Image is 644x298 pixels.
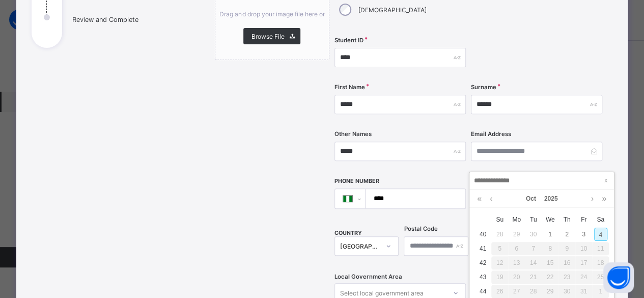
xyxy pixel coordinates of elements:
div: 18 [592,256,609,269]
div: 13 [508,256,525,269]
label: First Name [334,84,365,91]
span: Th [558,215,575,224]
div: 6 [508,242,525,255]
td: October 1, 2025 [542,227,558,241]
a: Next month (PageDown) [589,190,596,207]
th: Wed [542,212,558,227]
div: 28 [525,285,542,298]
td: October 23, 2025 [558,270,575,284]
span: Browse File [251,33,284,40]
td: October 11, 2025 [592,241,609,256]
span: Sa [592,215,609,224]
td: 41 [474,241,491,256]
div: 15 [542,256,558,269]
td: September 29, 2025 [508,227,525,241]
td: October 24, 2025 [575,270,592,284]
a: 2025 [540,190,562,207]
td: October 5, 2025 [491,241,508,256]
td: October 3, 2025 [575,227,592,241]
label: Other Names [334,130,372,138]
td: October 15, 2025 [542,256,558,270]
td: October 12, 2025 [491,256,508,270]
td: October 21, 2025 [525,270,542,284]
span: Mo [508,215,525,224]
div: 26 [491,285,508,298]
span: Drag and drop your image file here or [219,10,324,18]
span: Local Government Area [334,273,402,280]
td: October 18, 2025 [592,256,609,270]
div: 12 [491,256,508,269]
div: 24 [575,270,592,284]
th: Tue [525,212,542,227]
div: 27 [508,285,525,298]
td: October 9, 2025 [558,241,575,256]
div: 22 [542,270,558,284]
div: 4 [594,228,607,241]
td: October 13, 2025 [508,256,525,270]
div: 14 [525,256,542,269]
span: COUNTRY [334,230,362,236]
button: Open asap [603,262,634,293]
div: [GEOGRAPHIC_DATA] [340,242,380,250]
th: Sat [592,212,609,227]
td: October 8, 2025 [542,241,558,256]
div: 31 [575,285,592,298]
div: 17 [575,256,592,269]
div: 7 [525,242,542,255]
td: 40 [474,227,491,241]
td: October 20, 2025 [508,270,525,284]
span: Su [491,215,508,224]
div: 2 [561,228,574,241]
td: October 22, 2025 [542,270,558,284]
span: Tu [525,215,542,224]
div: 11 [592,242,609,255]
a: Oct [522,190,540,207]
td: October 2, 2025 [558,227,575,241]
div: 28 [493,228,507,241]
a: Last year (Control + left) [474,190,484,207]
a: Next year (Control + right) [599,190,609,207]
td: October 6, 2025 [508,241,525,256]
label: Email Address [471,130,511,138]
div: 19 [491,270,508,284]
td: October 17, 2025 [575,256,592,270]
td: 43 [474,270,491,284]
label: [DEMOGRAPHIC_DATA] [358,6,427,14]
td: September 30, 2025 [525,227,542,241]
span: We [542,215,558,224]
td: September 28, 2025 [491,227,508,241]
label: Surname [471,84,496,91]
th: Fri [575,212,592,227]
div: 25 [592,270,609,284]
div: 16 [558,256,575,269]
div: 5 [491,242,508,255]
div: 29 [510,228,523,241]
th: Mon [508,212,525,227]
div: 3 [577,228,591,241]
div: 21 [525,270,542,284]
div: 1 [592,285,609,298]
td: October 4, 2025 [592,227,609,241]
td: October 16, 2025 [558,256,575,270]
div: 20 [508,270,525,284]
label: Postal Code [404,225,437,232]
a: Previous month (PageUp) [487,190,495,207]
div: 30 [527,228,540,241]
td: October 10, 2025 [575,241,592,256]
span: Fr [575,215,592,224]
label: Student ID [334,37,363,44]
td: 42 [474,256,491,270]
th: Thu [558,212,575,227]
div: 1 [544,228,557,241]
label: Phone Number [334,178,379,184]
div: 9 [558,242,575,255]
div: 8 [542,242,558,255]
div: 23 [558,270,575,284]
td: October 25, 2025 [592,270,609,284]
td: October 19, 2025 [491,270,508,284]
td: October 7, 2025 [525,241,542,256]
div: 30 [558,285,575,298]
div: 29 [542,285,558,298]
td: October 14, 2025 [525,256,542,270]
div: 10 [575,242,592,255]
